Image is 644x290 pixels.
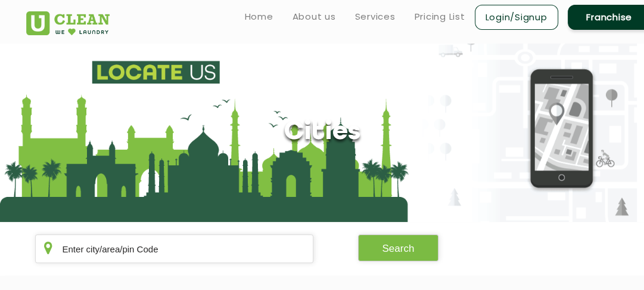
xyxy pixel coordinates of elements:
[475,5,558,30] a: Login/Signup
[415,10,465,24] a: Pricing List
[284,118,360,148] h1: Cities
[358,235,439,261] button: Search
[293,10,336,24] a: About us
[245,10,273,24] a: Home
[35,235,313,263] input: Enter city/area/pin Code
[355,10,396,24] a: Services
[26,11,110,35] img: UClean Laundry and Dry Cleaning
